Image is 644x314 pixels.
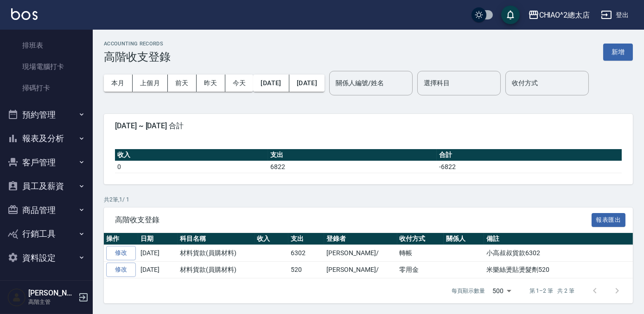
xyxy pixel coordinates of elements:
td: [PERSON_NAME]/ [324,262,397,278]
img: Logo [11,8,38,20]
th: 關係人 [444,233,484,245]
th: 支出 [288,233,324,245]
td: [DATE] [138,262,178,278]
a: 修改 [106,263,136,277]
button: 登出 [597,6,633,24]
button: 新增 [603,44,633,61]
button: 今天 [225,75,254,92]
div: CHIAO^2總太店 [539,9,590,21]
a: 排班表 [4,35,89,56]
button: 報表及分析 [4,126,89,151]
button: save [501,6,520,24]
button: 員工及薪資 [4,174,89,198]
th: 合計 [437,149,622,161]
button: [DATE] [289,75,325,92]
p: 每頁顯示數量 [452,287,485,295]
h3: 高階收支登錄 [104,50,171,63]
span: [DATE] ~ [DATE] 合計 [115,121,622,131]
td: 520 [288,262,324,278]
th: 收付方式 [397,233,444,245]
button: 預約管理 [4,103,89,127]
th: 操作 [104,233,138,245]
td: 轉帳 [397,245,444,262]
h5: [PERSON_NAME] [28,289,76,298]
th: 支出 [268,149,437,161]
button: 本月 [104,75,133,92]
td: [PERSON_NAME]/ [324,245,397,262]
button: CHIAO^2總太店 [524,6,594,25]
button: 前天 [168,75,197,92]
th: 科目名稱 [178,233,255,245]
th: 收入 [255,233,289,245]
a: 修改 [106,246,136,260]
a: 現場電腦打卡 [4,56,89,77]
td: -6822 [437,161,622,173]
button: 行銷工具 [4,222,89,246]
button: 客戶管理 [4,151,89,175]
a: 報表匯出 [592,215,626,224]
td: 零用金 [397,262,444,278]
div: 500 [489,278,515,303]
button: 昨天 [197,75,225,92]
button: 商品管理 [4,198,89,222]
td: 材料貨款(員購材料) [178,245,255,262]
button: 上個月 [133,75,168,92]
td: 0 [115,161,268,173]
a: 新增 [603,47,633,56]
p: 第 1–2 筆 共 2 筆 [529,287,574,295]
p: 高階主管 [28,298,76,306]
img: Person [7,288,26,307]
td: 6302 [288,245,324,262]
th: 登錄者 [324,233,397,245]
td: [DATE] [138,245,178,262]
td: 材料貨款(員購材料) [178,262,255,278]
span: 高階收支登錄 [115,215,592,225]
a: 掃碼打卡 [4,77,89,99]
th: 收入 [115,149,268,161]
button: [DATE] [253,75,289,92]
p: 共 2 筆, 1 / 1 [104,195,633,204]
button: 資料設定 [4,246,89,270]
button: 報表匯出 [592,213,626,227]
td: 6822 [268,161,437,173]
h2: ACCOUNTING RECORDS [104,41,171,47]
th: 日期 [138,233,178,245]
